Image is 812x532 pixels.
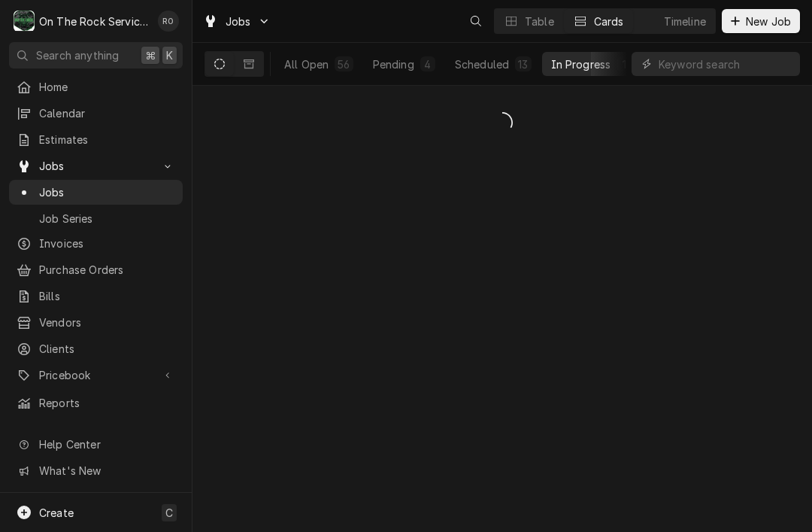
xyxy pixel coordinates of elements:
[551,56,611,72] div: In Progress
[518,56,528,72] div: 13
[9,458,183,483] a: Go to What's New
[9,206,183,231] a: Job Series
[39,395,175,411] span: Reports
[284,56,329,72] div: All Open
[39,79,175,95] span: Home
[9,231,183,256] a: Invoices
[743,14,794,29] span: New Job
[9,336,183,361] a: Clients
[145,47,156,63] span: ⌘
[14,11,35,32] div: On The Rock Services's Avatar
[39,262,175,278] span: Purchase Orders
[39,367,153,383] span: Pricebook
[594,14,624,29] div: Cards
[664,14,706,29] div: Timeline
[36,47,119,63] span: Search anything
[39,315,175,330] span: Vendors
[39,236,175,251] span: Invoices
[620,56,629,72] div: 1
[158,11,179,32] div: Rich Ortega's Avatar
[525,14,554,29] div: Table
[9,127,183,152] a: Estimates
[722,9,800,33] button: New Job
[39,506,74,519] span: Create
[39,158,153,174] span: Jobs
[492,107,513,138] span: Loading...
[192,107,812,138] div: In Progress Jobs List Loading
[9,180,183,205] a: Jobs
[9,284,183,309] a: Bills
[39,184,175,200] span: Jobs
[9,101,183,126] a: Calendar
[39,132,175,147] span: Estimates
[9,432,183,457] a: Go to Help Center
[659,52,792,76] input: Keyword search
[455,56,509,72] div: Scheduled
[226,14,251,29] span: Jobs
[9,74,183,99] a: Home
[373,56,414,72] div: Pending
[39,14,150,29] div: On The Rock Services
[39,341,175,357] span: Clients
[14,11,35,32] div: O
[338,56,350,72] div: 56
[9,391,183,415] a: Reports
[39,463,174,479] span: What's New
[39,105,175,121] span: Calendar
[165,505,173,521] span: C
[166,47,173,63] span: K
[158,11,179,32] div: RO
[39,436,174,452] span: Help Center
[423,56,432,72] div: 4
[39,288,175,304] span: Bills
[9,154,183,178] a: Go to Jobs
[39,211,175,226] span: Job Series
[9,42,183,68] button: Search anything⌘K
[9,310,183,335] a: Vendors
[464,9,488,33] button: Open search
[9,257,183,282] a: Purchase Orders
[197,9,277,34] a: Go to Jobs
[9,363,183,388] a: Go to Pricebook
